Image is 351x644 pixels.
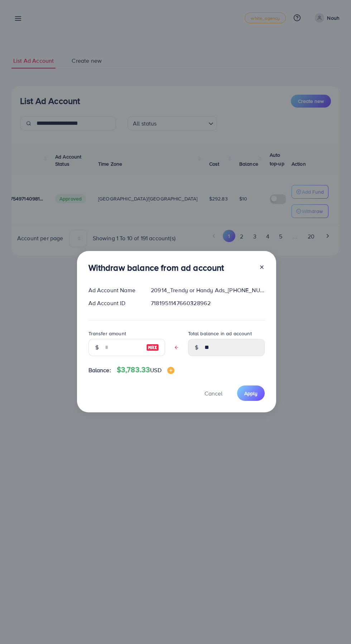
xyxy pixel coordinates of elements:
img: image [146,343,159,352]
label: Transfer amount [88,330,126,337]
h4: $3,783.33 [117,365,174,374]
label: Total balance in ad account [188,330,252,337]
div: Ad Account Name [83,286,145,294]
img: image [167,367,174,374]
span: Apply [244,390,258,397]
span: Balance: [88,366,111,374]
button: Cancel [196,385,231,401]
span: USD [150,366,161,374]
span: Cancel [205,389,222,397]
div: 20914_Trendy or Handy Ads_[PHONE_NUMBER] [145,286,270,294]
div: Ad Account ID [83,299,145,307]
h3: Withdraw balance from ad account [88,262,224,273]
div: 7181951147660328962 [145,299,270,307]
button: Apply [237,385,265,401]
